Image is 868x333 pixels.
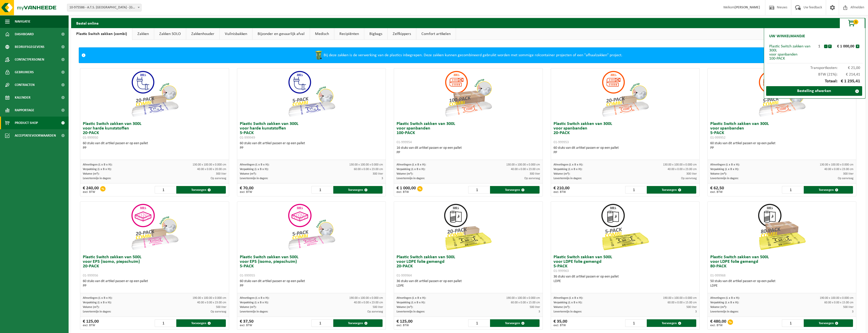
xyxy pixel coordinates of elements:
span: Levertermijn in dagen: [83,310,111,313]
span: Afmetingen (L x B x H): [83,163,112,166]
a: Recipiënten [334,28,364,40]
div: Transportkosten: [767,63,863,70]
h3: Plastic Switch zakken van 300L voor spanbanden 100-PACK [397,122,540,144]
span: Verpakking (L x B x H): [554,168,582,171]
span: Verpakking (L x B x H): [83,301,112,304]
span: 1 [853,20,858,24]
button: Toevoegen [490,319,540,327]
span: 40.00 x 0.00 x 23.00 cm [668,168,697,171]
input: 1 [625,186,646,194]
span: Levertermijn in dagen: [710,310,738,313]
div: € 37,50 [240,319,254,327]
h3: Plastic Switch zakken van 500L voor EPS (isomo, piepschuim) 20-PACK [83,255,226,278]
span: 130.00 x 100.00 x 0.000 cm [193,163,226,166]
span: Contactpersonen [15,53,44,66]
div: 60 stuks van dit artikel passen er op een pallet [240,279,383,288]
span: Volume (m³): [554,306,570,309]
span: 300 liter [843,172,854,175]
div: LDPE [710,284,854,288]
span: Volume (m³): [83,306,99,309]
img: WB-0240-HPE-GN-50.png [313,50,324,60]
a: Zakken [132,28,154,40]
div: € 1 000,00 [833,44,856,48]
span: Gebruikers [15,66,34,79]
img: 01-999955 [286,202,337,252]
span: € 214,41 [838,72,860,77]
span: Levertermijn in dagen: [397,177,425,180]
span: 40.00 x 0.00 x 23.00 cm [824,168,854,171]
span: 500 liter [686,306,697,309]
div: € 62,50 [710,186,724,194]
span: 01-999964 [397,274,412,277]
div: 36 stuks van dit artikel passen er op een pallet [397,279,540,288]
a: Zakken SOLO [154,28,186,40]
span: Afmetingen (L x B x H): [240,297,269,300]
span: Volume (m³): [397,172,413,175]
strong: [PERSON_NAME] [735,6,760,9]
span: 40.00 x 0.00 x 23.00 cm [197,301,226,304]
span: 01-999952 [710,136,725,140]
div: 60 stuks van dit artikel passen er op een pallet [710,141,854,150]
span: excl. BTW [83,324,99,327]
a: Zelfkippers [388,28,416,40]
h2: Uw winkelmandje [767,31,808,42]
div: € 1 000,00 [397,186,416,194]
h3: Plastic Switch zakken van 300L voor spanbanden 5-PACK [710,122,854,140]
span: Verpakking (L x B x H): [240,301,269,304]
span: 130.00 x 100.00 x 0.000 cm [349,163,383,166]
h3: Plastic Switch zakken van 300L voor harde kunststoffen 20-PACK [83,122,226,140]
img: 01-999949 [286,68,337,119]
span: Afmetingen (L x B x H): [240,163,269,166]
input: 1 [782,319,803,327]
div: € 480,00 [710,319,726,327]
input: 1 [468,319,490,327]
span: excl. BTW [397,324,413,327]
div: 60 stuks van dit artikel passen er op een pallet [83,279,226,288]
div: PP [83,146,226,150]
a: Bijzonder en gevaarlijk afval [252,28,310,40]
img: 01-999953 [600,68,651,119]
h3: Plastic Switch zakken van 300L voor harde kunststoffen 5-PACK [240,122,383,140]
img: 01-999950 [129,68,180,119]
span: 01-999955 [240,274,255,277]
span: Levertermijn in dagen: [83,177,111,180]
div: PP [554,150,697,155]
h3: Plastic Switch zakken van 300L voor spanbanden 20-PACK [554,122,697,144]
button: Toevoegen [176,319,226,327]
button: Toevoegen [647,319,696,327]
span: 190.00 x 100.00 x 0.000 cm [193,297,226,300]
button: Toevoegen [490,186,540,194]
div: 36 stuks van dit artikel passen er op een pallet [554,274,697,284]
div: 50 stuks van dit artikel passen er op een pallet [710,279,854,288]
span: 300 liter [373,172,383,175]
span: Op aanvraag [211,310,226,313]
div: BTW (21%): [767,70,863,77]
div: 60 stuks van dit artikel passen er op een pallet [83,141,226,150]
button: Toevoegen [804,186,853,194]
span: Afmetingen (L x B x H): [554,163,583,166]
img: 01-999954 [443,68,494,119]
span: Bedrijfsgegevens [15,41,44,53]
span: 01-999953 [554,140,569,144]
input: 1 [155,319,176,327]
div: Plastic Switch zakken van 300L voor spanbanden 100-PACK [769,44,815,61]
h3: Plastic Switch zakken van 500L voor EPS (isomo, piepschuim) 5-PACK [240,255,383,278]
img: 01-999963 [600,202,651,252]
span: 01-999950 [83,136,98,140]
a: Plastic Switch zakken (combi) [71,28,132,40]
span: Op aanvraag [367,310,383,313]
span: 190.00 x 100.00 x 0.000 cm [506,297,540,300]
div: Bij deze zakken is de verwerking van de plastics inbegrepen. Deze zakken kunnen gecombineerd gebr... [88,48,848,63]
span: 01-999954 [397,140,412,144]
span: Levertermijn in dagen: [554,310,582,313]
span: Verpakking (L x B x H): [710,168,739,171]
button: x [856,45,859,48]
span: Afmetingen (L x B x H): [83,297,112,300]
span: excl. BTW [710,324,726,327]
span: Op aanvraag [681,177,697,180]
a: Zakkenhouder [186,28,219,40]
a: Vuilnisbakken [220,28,252,40]
span: Volume (m³): [397,306,413,309]
span: excl. BTW [240,191,254,194]
span: Verpakking (L x B x H): [83,168,112,171]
